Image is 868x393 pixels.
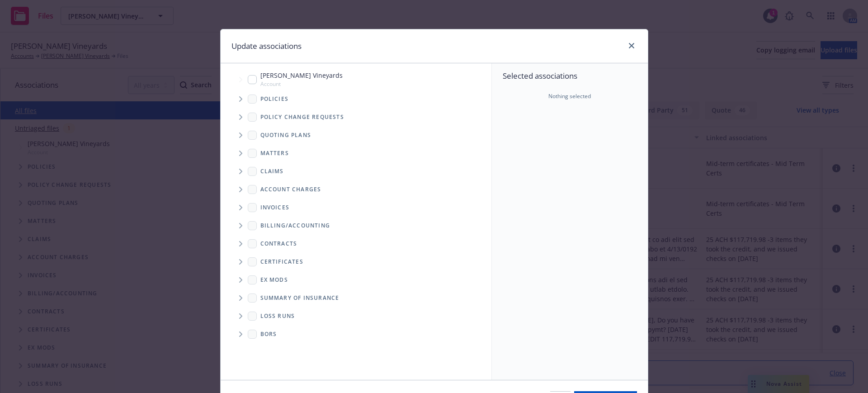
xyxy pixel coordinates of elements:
[231,40,302,52] h1: Update associations
[221,69,491,216] div: Tree Example
[260,151,289,156] span: Matters
[260,259,303,265] span: Certificates
[260,71,343,80] span: [PERSON_NAME] Vineyards
[260,80,343,88] span: Account
[260,205,290,210] span: Invoices
[260,331,277,337] span: BORs
[260,187,321,192] span: Account charges
[260,114,344,120] span: Policy change requests
[260,223,330,228] span: Billing/Accounting
[260,96,289,102] span: Policies
[626,40,637,51] a: close
[221,217,491,343] div: Folder Tree Example
[260,169,284,174] span: Claims
[260,133,311,138] span: Quoting plans
[548,92,591,100] span: Nothing selected
[260,313,295,319] span: Loss Runs
[260,241,297,246] span: Contracts
[503,71,637,81] span: Selected associations
[260,277,288,283] span: Ex Mods
[260,295,340,301] span: Summary of insurance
